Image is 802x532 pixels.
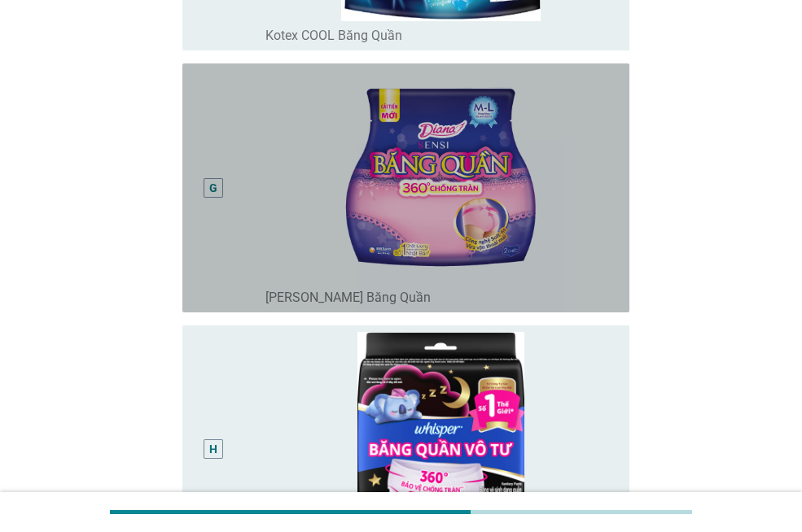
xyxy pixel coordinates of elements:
img: a12c40e1-d092-49be-86a1-ab81ec0306e9-image83.png [265,70,616,283]
label: [PERSON_NAME] Băng Quần [265,290,431,306]
div: G [209,179,217,196]
div: H [209,441,217,458]
label: Kotex COOL Băng Quần [265,28,402,44]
